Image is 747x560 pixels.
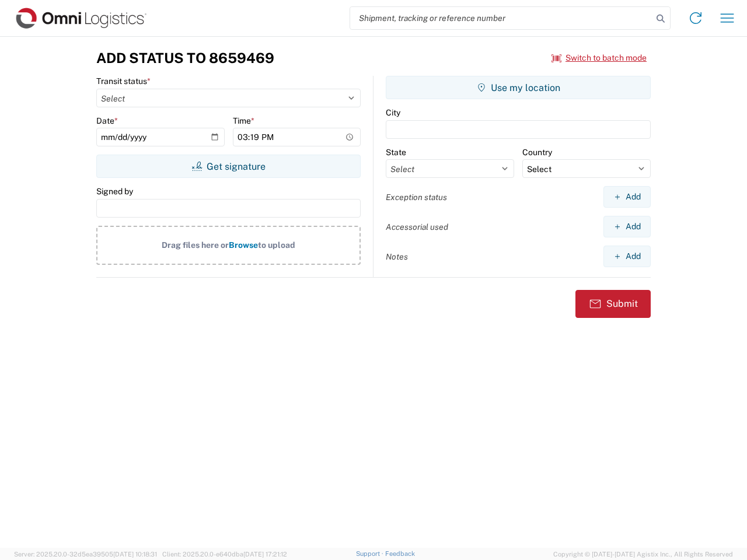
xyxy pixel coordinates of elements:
[386,251,408,262] label: Notes
[243,551,287,558] span: [DATE] 17:21:12
[522,147,552,157] label: Country
[233,116,254,126] label: Time
[96,116,118,126] label: Date
[386,222,448,232] label: Accessorial used
[553,549,733,559] span: Copyright © [DATE]-[DATE] Agistix Inc., All Rights Reserved
[603,216,651,237] button: Add
[96,155,361,178] button: Get signature
[96,186,133,197] label: Signed by
[386,76,651,99] button: Use my location
[350,7,652,29] input: Shipment, tracking or reference number
[386,107,400,118] label: City
[229,240,258,250] span: Browse
[386,192,447,202] label: Exception status
[162,551,287,558] span: Client: 2025.20.0-e640dba
[386,147,406,157] label: State
[603,186,651,208] button: Add
[603,246,651,267] button: Add
[356,550,385,557] a: Support
[96,76,151,86] label: Transit status
[14,551,157,558] span: Server: 2025.20.0-32d5ea39505
[96,50,274,66] h3: Add Status to 8659469
[258,240,295,250] span: to upload
[113,551,157,558] span: [DATE] 10:18:31
[385,550,415,557] a: Feedback
[575,290,651,318] button: Submit
[551,48,647,68] button: Switch to batch mode
[162,240,229,250] span: Drag files here or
